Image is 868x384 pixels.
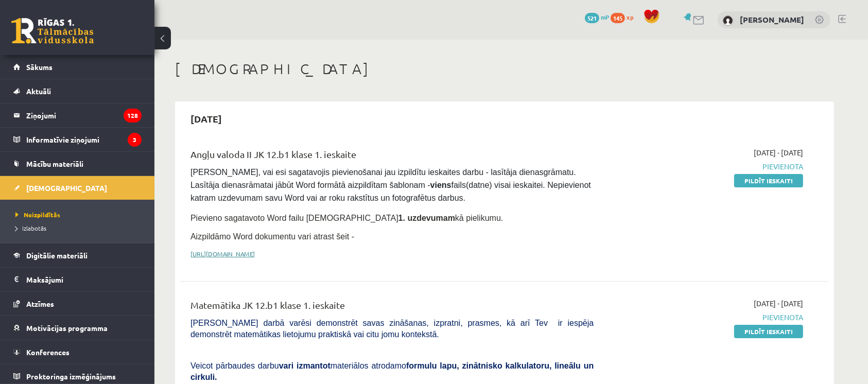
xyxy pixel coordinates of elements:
span: 521 [585,13,599,23]
a: Pildīt ieskaiti [734,325,803,338]
span: Sākums [26,62,53,72]
a: Sākums [13,55,142,79]
div: Angļu valoda II JK 12.b1 klase 1. ieskaite [190,147,594,166]
span: [PERSON_NAME] darbā varēsi demonstrēt savas zināšanas, izpratni, prasmes, kā arī Tev ir iespēja d... [190,319,594,339]
span: Atzīmes [26,299,54,308]
span: Mācību materiāli [26,159,83,168]
span: [PERSON_NAME], vai esi sagatavojis pievienošanai jau izpildītu ieskaites darbu - lasītāja dienasg... [190,168,593,202]
a: [DEMOGRAPHIC_DATA] [13,176,142,200]
span: Proktoringa izmēģinājums [26,372,116,381]
span: Neizpildītās [15,211,60,219]
span: 145 [611,13,625,23]
span: Motivācijas programma [26,323,108,333]
a: 521 mP [585,13,609,21]
b: vari izmantot [279,361,331,370]
span: [DATE] - [DATE] [754,298,803,309]
a: Atzīmes [13,292,142,316]
span: Izlabotās [15,224,46,232]
span: mP [601,13,609,21]
img: Milāna Viktorija Berkevica [723,15,733,26]
a: 145 xp [611,13,638,21]
a: Maksājumi [13,268,142,291]
i: 3 [128,133,142,147]
a: Aktuāli [13,79,142,103]
span: Aktuāli [26,86,51,96]
i: 128 [124,109,142,123]
h1: [DEMOGRAPHIC_DATA] [175,60,834,78]
strong: 1. uzdevumam [398,214,455,222]
a: Izlabotās [15,223,144,233]
span: Pievieno sagatavoto Word failu [DEMOGRAPHIC_DATA] kā pielikumu. [190,214,503,222]
a: [PERSON_NAME] [740,14,804,25]
legend: Informatīvie ziņojumi [26,128,142,151]
span: Veicot pārbaudes darbu materiālos atrodamo [190,361,594,381]
legend: Maksājumi [26,268,142,291]
span: [DATE] - [DATE] [754,147,803,158]
span: xp [627,13,633,21]
div: Matemātika JK 12.b1 klase 1. ieskaite [190,298,594,317]
h2: [DATE] [180,107,232,131]
span: Pievienota [609,312,803,323]
span: Pievienota [609,161,803,172]
span: Konferences [26,347,70,357]
span: Aizpildāmo Word dokumentu vari atrast šeit - [190,232,354,241]
a: Digitālie materiāli [13,243,142,267]
span: Digitālie materiāli [26,251,88,260]
span: [DEMOGRAPHIC_DATA] [26,183,107,193]
a: [URL][DOMAIN_NAME] [190,250,255,258]
a: Informatīvie ziņojumi3 [13,128,142,151]
b: formulu lapu, zinātnisko kalkulatoru, lineālu un cirkuli. [190,361,594,381]
a: Rīgas 1. Tālmācības vidusskola [11,18,94,44]
a: Neizpildītās [15,210,144,219]
a: Motivācijas programma [13,316,142,340]
strong: viens [430,181,452,189]
legend: Ziņojumi [26,103,142,127]
a: Mācību materiāli [13,152,142,176]
a: Ziņojumi128 [13,103,142,127]
a: Konferences [13,340,142,364]
a: Pildīt ieskaiti [734,174,803,187]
